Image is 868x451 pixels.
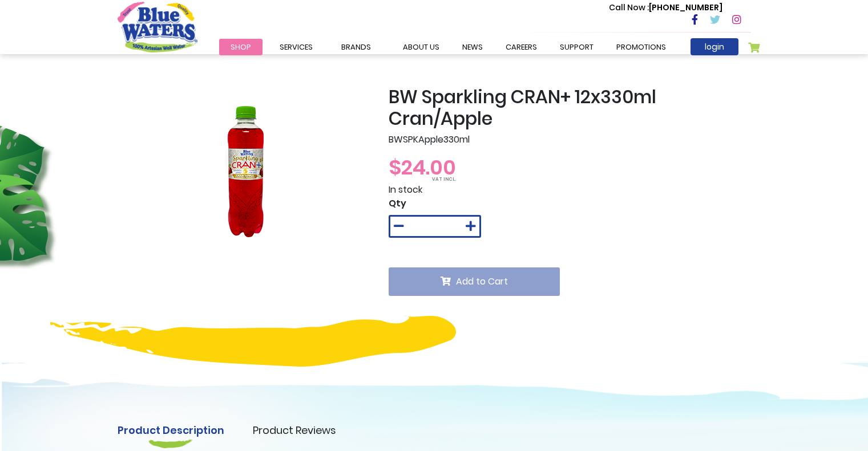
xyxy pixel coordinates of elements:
[341,42,371,52] span: Brands
[389,86,751,130] h2: BW Sparkling CRAN+ 12x330ml Cran/Apple
[391,39,451,55] a: about us
[176,86,313,257] img: sparkling-cran-apple.png
[605,39,677,55] a: Promotions
[389,153,456,182] span: $24.00
[609,2,649,13] span: Call Now :
[389,133,751,147] p: BWSPKApple330ml
[451,39,494,55] a: News
[280,42,313,52] span: Services
[231,42,251,52] span: Shop
[548,39,605,55] a: support
[50,316,456,367] img: yellow-design.png
[118,2,197,52] a: store logo
[118,422,224,438] a: Product Description
[253,422,336,438] a: Product Reviews
[494,39,548,55] a: careers
[691,38,738,55] a: login
[389,183,422,196] span: In stock
[389,197,406,210] span: Qty
[609,2,722,14] p: [PHONE_NUMBER]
